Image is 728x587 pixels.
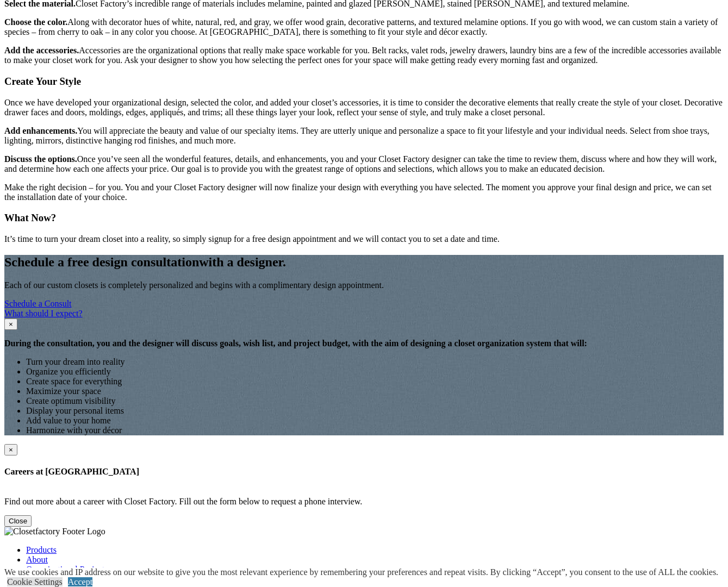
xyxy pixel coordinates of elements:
strong: Add the accessories. [4,46,79,55]
li: Create space for everything [26,377,724,386]
p: Each of our custom closets is completely personalized and begins with a complimentary design appo... [4,280,724,290]
a: Schedule a Consult [4,299,72,308]
li: Create optimum visibility [26,396,724,406]
p: Once we have developed your organizational design, selected the color, and added your closet’s ac... [4,98,724,117]
div: We use cookies and IP address on our website to give you the most relevant experience by remember... [4,567,718,577]
p: Once you’ve seen all the wonderful features, details, and enhancements, you and your Closet Facto... [4,154,724,174]
p: Make the right decision – for you. You and your Closet Factory designer will now finalize your de... [4,183,724,202]
button: Close [4,444,17,455]
span: with a designer. [199,255,286,269]
p: Find out more about a career with Closet Factory. Fill out the form below to request a phone inte... [4,497,724,507]
p: Along with decorator hues of white, natural, red, and gray, we offer wood grain, decorative patte... [4,17,724,37]
li: Maximize your space [26,386,724,396]
li: Harmonize with your décor [26,426,724,435]
a: Cookie Settings [7,577,63,586]
li: Organize you efficiently [26,367,724,377]
h2: Schedule a free design consultation [4,255,724,270]
button: Close [4,515,32,527]
a: Products [26,545,57,554]
h4: Careers at [GEOGRAPHIC_DATA] [4,467,724,477]
strong: Discuss the options. [4,154,77,164]
li: Add value to your home [26,416,724,426]
p: You will appreciate the beauty and value of our specialty items. They are utterly unique and pers... [4,126,724,146]
a: Organizational Projects [26,565,108,574]
button: Close [4,319,17,330]
strong: Choose the color. [4,17,67,27]
strong: During the consultation, you and the designer will discuss goals, wish list, and project budget, ... [4,339,587,348]
li: Display your personal items [26,406,724,416]
img: Closetfactory Footer Logo [4,527,105,536]
li: Turn your dream into reality [26,357,724,367]
span: × [9,446,13,454]
a: Accept [68,577,92,586]
p: It’s time to turn your dream closet into a reality, so simply signup for a free design appointmen... [4,234,724,244]
span: × [9,320,13,328]
a: What should I expect? [4,309,83,318]
strong: Add enhancements. [4,126,77,135]
p: Accessories are the organizational options that really make space workable for you. Belt racks, v... [4,46,724,65]
a: About [26,555,48,564]
h3: Create Your Style [4,76,724,88]
h3: What Now? [4,212,724,224]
